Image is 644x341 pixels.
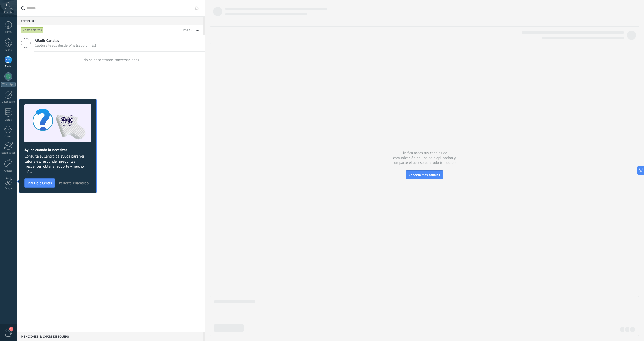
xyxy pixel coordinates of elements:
div: WhatsApp [1,82,16,87]
div: Total: 0 [181,28,192,33]
span: Añadir Canales [35,38,96,43]
span: Perfecto, entendido [59,181,89,185]
span: Ir al Help Center [27,181,52,185]
span: 1 [9,327,13,331]
div: Listas [1,118,16,122]
button: Perfecto, entendido [57,179,91,187]
div: Chats abiertos [21,27,44,33]
div: Menciones & Chats de equipo [17,332,203,341]
span: Cuenta [4,11,12,14]
div: Leads [1,49,16,52]
span: Conecta más canales [409,173,440,177]
button: Más [192,25,203,35]
button: Ir al Help Center [24,178,55,188]
div: Calendario [1,100,16,104]
h2: Ayuda cuando la necesitas [24,148,91,152]
div: Chats [1,65,16,68]
div: Correo [1,135,16,138]
button: Conecta más canales [406,170,443,179]
div: No se encontraron conversaciones [83,58,139,62]
div: Panel [1,30,16,34]
span: Consulta el Centro de ayuda para ver tutoriales, responder preguntas frecuentes, obtener soporte ... [24,154,91,174]
div: Ajustes [1,169,16,173]
div: Ayuda [1,187,16,190]
div: Estadísticas [1,151,16,155]
span: Captura leads desde Whatsapp y más! [35,43,96,48]
div: Entradas [17,16,203,25]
